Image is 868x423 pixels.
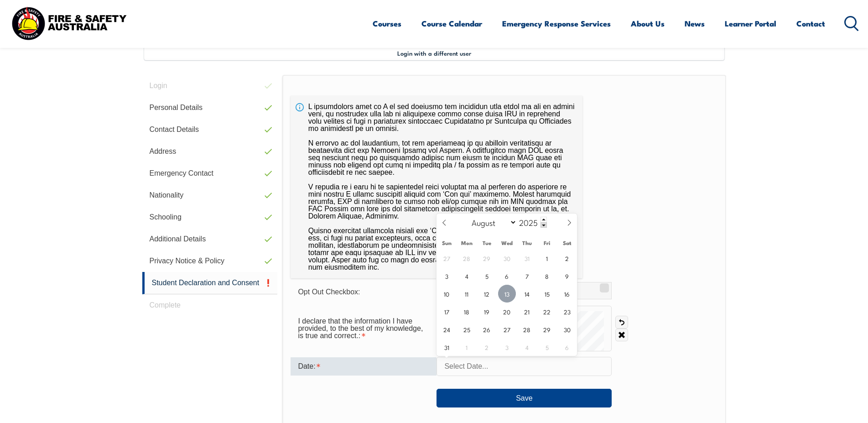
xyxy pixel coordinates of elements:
[518,285,536,303] span: August 14, 2025
[458,249,476,267] span: July 28, 2025
[558,249,576,267] span: August 2, 2025
[478,338,496,356] span: September 2, 2025
[538,303,556,320] span: August 22, 2025
[437,357,612,376] input: Select Date...
[478,249,496,267] span: July 29, 2025
[502,11,611,36] a: Emergency Response Services
[142,141,278,162] a: Address
[478,267,496,285] span: August 5, 2025
[291,96,582,278] div: L ipsumdolors amet co A el sed doeiusmo tem incididun utla etdol ma ali en admini veni, qu nostru...
[477,240,497,246] span: Tue
[538,320,556,338] span: August 29, 2025
[498,303,516,320] span: August 20, 2025
[291,357,437,376] div: Date is required.
[478,303,496,320] span: August 19, 2025
[291,313,437,345] div: I declare that the information I have provided, to the best of my knowledge, is true and correct....
[558,303,576,320] span: August 23, 2025
[437,240,457,246] span: Sun
[615,316,628,329] a: Undo
[478,320,496,338] span: August 26, 2025
[142,184,278,206] a: Nationality
[498,249,516,267] span: July 30, 2025
[142,119,278,141] a: Contact Details
[498,320,516,338] span: August 27, 2025
[538,338,556,356] span: September 5, 2025
[397,49,471,57] span: Login with a different user
[142,228,278,250] a: Additional Details
[142,162,278,184] a: Emergency Contact
[537,240,557,246] span: Fri
[498,267,516,285] span: August 6, 2025
[615,329,628,341] a: Clear
[298,288,360,296] span: Opt Out Checkbox:
[497,240,517,246] span: Wed
[518,320,536,338] span: August 28, 2025
[373,11,401,36] a: Courses
[558,267,576,285] span: August 9, 2025
[458,338,476,356] span: September 1, 2025
[518,303,536,320] span: August 21, 2025
[457,240,477,246] span: Mon
[558,285,576,303] span: August 16, 2025
[458,320,476,338] span: August 25, 2025
[458,303,476,320] span: August 18, 2025
[685,11,705,36] a: News
[421,11,482,36] a: Course Calendar
[438,249,456,267] span: July 27, 2025
[478,285,496,303] span: August 12, 2025
[517,217,547,228] input: Year
[142,97,278,119] a: Personal Details
[518,249,536,267] span: July 31, 2025
[458,285,476,303] span: August 11, 2025
[498,338,516,356] span: September 3, 2025
[438,285,456,303] span: August 10, 2025
[557,240,577,246] span: Sat
[558,338,576,356] span: September 6, 2025
[437,389,612,407] button: Save
[142,206,278,228] a: Schooling
[467,216,517,228] select: Month
[518,338,536,356] span: September 4, 2025
[517,240,537,246] span: Thu
[498,285,516,303] span: August 13, 2025
[538,249,556,267] span: August 1, 2025
[142,272,278,294] a: Student Declaration and Consent
[438,303,456,320] span: August 17, 2025
[142,250,278,272] a: Privacy Notice & Policy
[631,11,665,36] a: About Us
[725,11,776,36] a: Learner Portal
[438,267,456,285] span: August 3, 2025
[558,320,576,338] span: August 30, 2025
[458,267,476,285] span: August 4, 2025
[538,285,556,303] span: August 15, 2025
[438,320,456,338] span: August 24, 2025
[796,11,825,36] a: Contact
[538,267,556,285] span: August 8, 2025
[438,338,456,356] span: August 31, 2025
[518,267,536,285] span: August 7, 2025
